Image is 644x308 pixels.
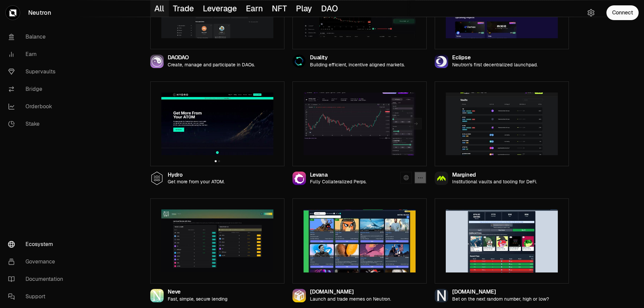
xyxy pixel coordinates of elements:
a: Balance [3,28,72,46]
div: Levana [310,172,367,178]
div: [DOMAIN_NAME] [452,289,549,295]
div: Margined [452,172,537,178]
a: Earn [3,46,72,63]
img: Levana preview image [304,93,416,156]
p: Fast, simple, secure lending [168,296,227,302]
img: NFA.zone preview image [304,209,416,272]
img: Margined preview image [446,93,558,156]
div: Duality [310,55,405,61]
p: Create, manage and participate in DAOs. [168,62,255,68]
a: Governance [3,253,72,270]
p: Launch and trade memes on Neutron. [310,296,391,302]
div: DAODAO [168,55,255,61]
a: Support [3,288,72,305]
p: Bet on the next random number, high or low? [452,296,549,302]
a: Orderbook [3,98,72,115]
a: Documentation [3,270,72,288]
div: Eclipse [452,55,538,61]
p: Building efficient, incentive aligned markets. [310,62,405,68]
p: Get more from your ATOM. [168,179,225,185]
div: Hydro [168,172,225,178]
a: Ecosystem [3,236,72,253]
img: Hydro preview image [161,93,273,156]
a: Bridge [3,80,72,98]
img: Neve preview image [161,209,273,272]
button: Connect [606,5,639,20]
button: Earn [242,0,268,17]
a: Supervaults [3,63,72,80]
p: Fully Collateralized Perps. [310,179,367,185]
button: Play [292,0,317,17]
button: DAO [317,0,343,17]
img: NGMI.zone preview image [446,209,558,272]
button: Leverage [199,0,242,17]
p: Institutional vaults and tooling for DeFi. [452,179,537,185]
button: NFT [268,0,292,17]
p: Neutron's first decentralized launchpad. [452,62,538,68]
div: Neve [168,289,227,295]
div: [DOMAIN_NAME] [310,289,391,295]
button: Trade [169,0,199,17]
button: All [150,0,169,17]
a: Stake [3,115,72,133]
